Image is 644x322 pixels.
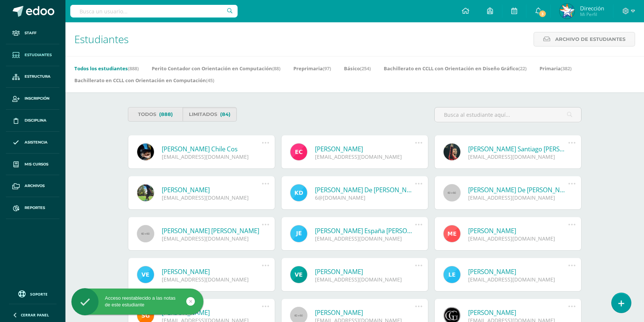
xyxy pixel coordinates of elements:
span: (97) [323,65,331,72]
span: (22) [518,65,527,72]
a: [PERSON_NAME] [468,226,568,235]
span: Cerrar panel [21,312,49,318]
a: Bachillerato en CCLL con Orientación en Diseño Gráfico(22) [384,62,527,74]
span: Reportes [25,205,45,211]
a: Perito Contador con Orientación en Computación(88) [152,62,280,74]
span: (888) [159,107,173,121]
span: Soporte [30,292,48,297]
a: Limitados(84) [183,107,237,122]
a: [PERSON_NAME] [162,267,262,276]
a: [PERSON_NAME] [PERSON_NAME] [162,226,262,235]
a: Inscripción [6,88,59,110]
input: Busca al estudiante aquí... [435,107,581,122]
span: 3 [538,10,547,18]
a: Staff [6,22,59,44]
a: [PERSON_NAME] Chile Cos [162,145,262,153]
span: (254) [360,65,371,72]
span: Inscripción [25,96,49,102]
span: (84) [220,107,231,121]
a: Todos los estudiantes(888) [74,62,139,74]
a: [PERSON_NAME] [468,267,568,276]
a: Estructura [6,66,59,88]
div: [EMAIL_ADDRESS][DOMAIN_NAME] [468,194,568,201]
a: Reportes [6,197,59,219]
a: Archivo de Estudiantes [534,32,635,46]
a: [PERSON_NAME] De [PERSON_NAME] [468,186,568,194]
div: [EMAIL_ADDRESS][DOMAIN_NAME] [468,153,568,160]
span: (888) [128,65,139,72]
div: [EMAIL_ADDRESS][DOMAIN_NAME] [162,194,262,201]
a: Estudiantes [6,44,59,66]
div: [EMAIL_ADDRESS][DOMAIN_NAME] [162,235,262,242]
span: (382) [561,65,571,72]
a: Preprimaria(97) [293,62,331,74]
a: Primaria(382) [540,62,571,74]
div: [EMAIL_ADDRESS][DOMAIN_NAME] [315,235,415,242]
a: [PERSON_NAME] Santiago [PERSON_NAME] [468,145,568,153]
a: Bachillerato en CCLL con Orientación en Computación(45) [74,74,214,86]
a: Soporte [9,289,57,299]
span: (88) [272,65,280,72]
a: Básico(254) [344,62,371,74]
span: Mis cursos [25,161,48,167]
a: [PERSON_NAME] [315,308,415,317]
div: [EMAIL_ADDRESS][DOMAIN_NAME] [162,153,262,160]
a: [PERSON_NAME] [468,308,568,317]
div: [EMAIL_ADDRESS][DOMAIN_NAME] [315,153,415,160]
a: Todos(888) [128,107,183,122]
a: Mis cursos [6,154,59,176]
a: Asistencia [6,132,59,154]
span: Mi Perfil [580,11,604,17]
a: [PERSON_NAME] [162,186,262,194]
span: Estructura [25,74,51,80]
span: Asistencia [25,139,48,145]
span: Disciplina [25,117,46,123]
div: [EMAIL_ADDRESS][DOMAIN_NAME] [315,276,415,283]
span: Dirección [580,4,604,12]
div: 6@[DOMAIN_NAME] [315,194,415,201]
a: [PERSON_NAME] De [PERSON_NAME] [315,186,415,194]
img: 77486a269cee9505b8c1b8c953e2bf42.png [560,4,574,19]
a: [PERSON_NAME] España [PERSON_NAME] [315,226,415,235]
span: Archivos [25,183,45,189]
span: Estudiantes [74,32,129,46]
input: Busca un usuario... [70,5,238,17]
span: (45) [206,77,214,84]
span: Staff [25,30,36,36]
span: Archivo de Estudiantes [555,32,625,46]
div: [EMAIL_ADDRESS][DOMAIN_NAME] [468,276,568,283]
a: [PERSON_NAME] [315,267,415,276]
a: Disciplina [6,110,59,132]
a: [PERSON_NAME] [315,145,415,153]
div: [EMAIL_ADDRESS][DOMAIN_NAME] [468,235,568,242]
a: Archivos [6,175,59,197]
div: [EMAIL_ADDRESS][DOMAIN_NAME] [162,276,262,283]
span: Estudiantes [25,52,52,58]
div: Acceso reestablecido a las notas de este estudiante [71,295,203,308]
